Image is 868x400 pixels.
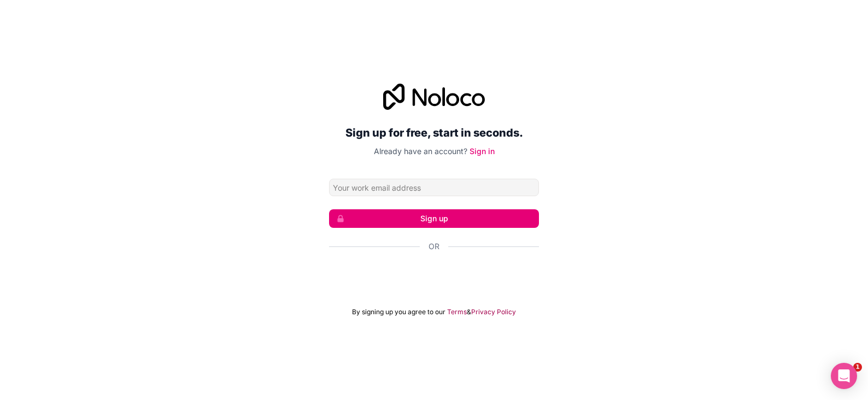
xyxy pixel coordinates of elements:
a: Terms [447,308,467,316]
span: & [467,308,471,316]
h2: Sign up for free, start in seconds. [329,123,539,143]
span: 1 [853,363,862,372]
span: By signing up you agree to our [352,308,445,316]
a: Sign in [470,146,495,156]
div: Open Intercom Messenger [831,363,857,389]
span: Or [429,241,439,252]
input: Email address [329,179,539,196]
span: Already have an account? [374,146,467,156]
a: Privacy Policy [471,308,516,316]
button: Sign up [329,209,539,228]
